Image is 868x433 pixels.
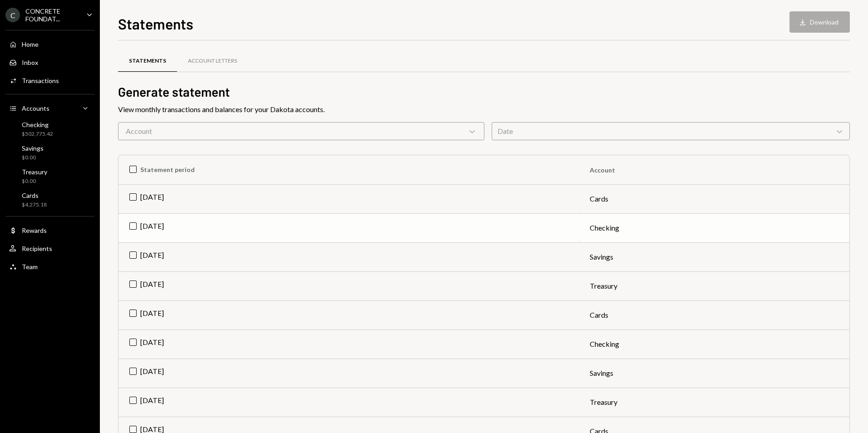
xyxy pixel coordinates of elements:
td: Cards [579,300,850,330]
div: Home [22,40,39,48]
div: Transactions [22,77,59,84]
h2: Generate statement [118,83,850,101]
td: Savings [579,359,850,388]
a: Accounts [5,100,94,116]
td: Treasury [579,388,850,417]
a: Statements [118,49,177,73]
div: Checking [22,121,53,128]
a: Inbox [5,54,94,70]
div: $4,275.18 [22,201,47,209]
a: Recipients [5,240,94,256]
div: Account Letters [188,57,237,65]
td: Checking [579,330,850,359]
div: Savings [22,144,44,152]
a: Treasury$0.00 [5,165,94,187]
div: View monthly transactions and balances for your Dakota accounts. [118,104,850,115]
td: Cards [579,184,850,213]
div: Statements [129,57,166,65]
a: Team [5,258,94,275]
div: Account [118,122,484,140]
a: Checking$502,775.42 [5,118,94,140]
div: Inbox [22,59,38,66]
a: Home [5,36,94,52]
div: Recipients [22,245,52,252]
div: $502,775.42 [22,130,53,138]
a: Cards$4,275.18 [5,189,94,211]
td: Treasury [579,271,850,300]
div: $0.00 [22,177,47,185]
a: Transactions [5,72,94,89]
div: Accounts [22,104,49,112]
div: Team [22,263,38,271]
td: Checking [579,213,850,242]
div: CONCRETE FOUNDAT... [25,7,79,23]
td: Savings [579,242,850,271]
div: $0.00 [22,154,44,162]
div: Treasury [22,168,47,176]
div: Date [492,122,850,140]
a: Account Letters [177,49,248,73]
div: Cards [22,192,47,199]
h1: Statements [118,15,193,33]
a: Rewards [5,222,94,238]
th: Account [579,155,850,184]
div: Rewards [22,226,47,234]
a: Savings$0.00 [5,142,94,163]
div: C [5,8,20,22]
